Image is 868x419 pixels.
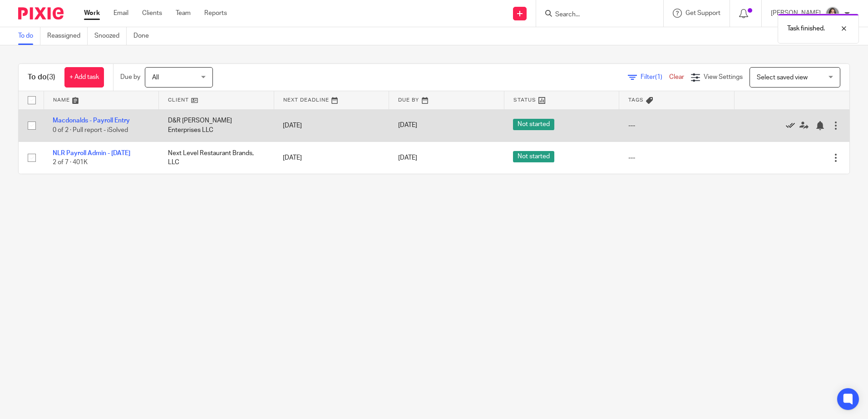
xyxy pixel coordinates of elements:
[18,27,40,45] a: To do
[94,27,127,45] a: Snoozed
[274,109,389,141] td: [DATE]
[142,9,162,18] a: Clients
[152,74,159,81] span: All
[274,141,389,174] td: [DATE]
[18,7,64,19] img: Pixie
[628,153,725,162] div: ---
[133,27,156,45] a: Done
[176,9,191,18] a: Team
[398,122,417,129] span: [DATE]
[757,74,808,81] span: Select saved view
[825,6,840,21] img: headshot%20-%20work.jpg
[53,127,128,133] span: 0 of 2 · Pull report - iSolved
[28,73,55,82] h1: To do
[84,9,100,18] a: Work
[159,109,274,141] td: D&R [PERSON_NAME] Enterprises LLC
[64,67,104,88] a: + Add task
[513,119,554,130] span: Not started
[47,27,88,45] a: Reassigned
[398,155,417,161] span: [DATE]
[669,74,684,80] a: Clear
[159,141,274,174] td: Next Level Restaurant Brands, LLC
[704,74,743,80] span: View Settings
[120,73,140,82] p: Due by
[53,159,88,166] span: 2 of 7 · 401K
[787,24,825,33] p: Task finished.
[204,9,227,18] a: Reports
[53,150,130,156] a: NLR Payroll Admin - [DATE]
[113,9,128,18] a: Email
[628,97,644,102] span: Tags
[628,121,725,130] div: ---
[641,74,669,80] span: Filter
[53,117,130,124] a: Macdonalds - Payroll Entry
[47,73,55,81] span: (3)
[655,74,662,80] span: (1)
[786,121,799,130] a: Mark as done
[513,151,554,162] span: Not started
